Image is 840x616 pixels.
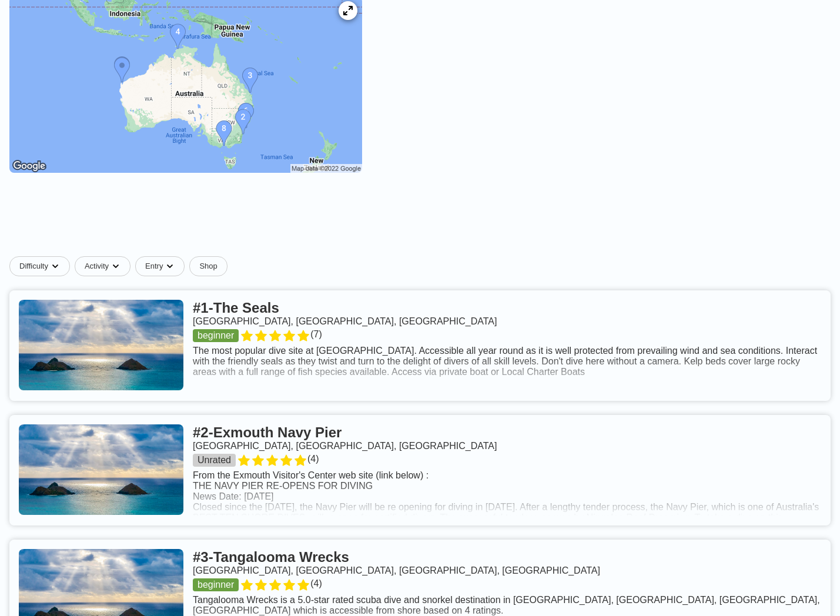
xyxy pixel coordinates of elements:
[85,262,109,271] span: Activity
[189,256,227,276] a: Shop
[135,256,189,276] button: Entrydropdown caret
[19,262,48,271] span: Difficulty
[51,262,60,271] img: dropdown caret
[145,262,163,271] span: Entry
[75,256,135,276] button: Activitydropdown caret
[111,262,121,271] img: dropdown caret
[9,256,75,276] button: Difficultydropdown caret
[165,262,175,271] img: dropdown caret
